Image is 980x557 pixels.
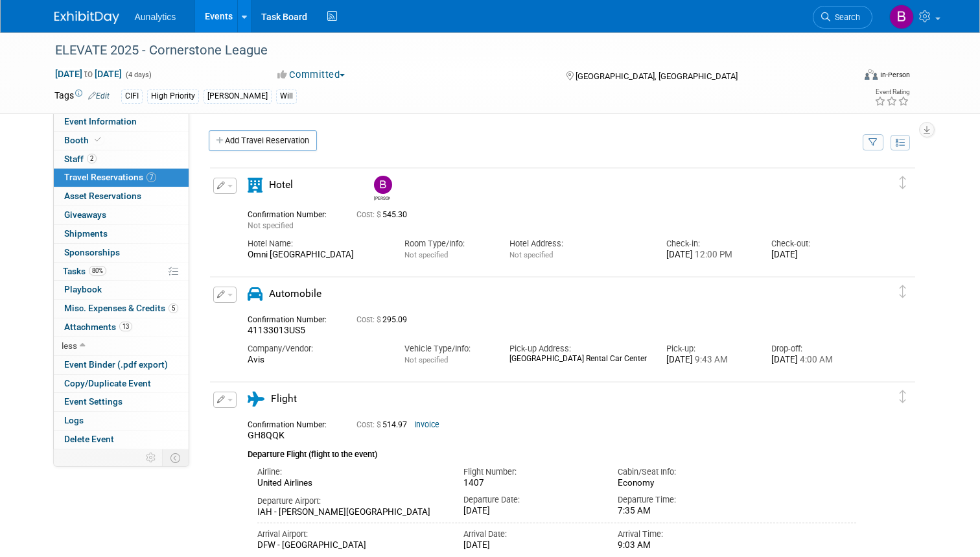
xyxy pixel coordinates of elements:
div: Economy [618,478,753,488]
i: Hotel [248,178,262,193]
span: 80% [89,266,106,276]
a: Tasks80% [54,263,189,281]
span: Tasks [63,266,106,276]
a: Logs [54,412,189,430]
div: Confirmation Number: [248,311,337,325]
div: 9:03 AM [618,540,753,551]
a: Add Travel Reservation [209,130,317,151]
span: 295.09 [356,315,412,324]
div: [DATE] [771,355,857,366]
span: Misc. Expenses & Credits [64,303,178,313]
td: Toggle Event Tabs [162,449,189,466]
span: Not specified [248,221,294,230]
span: Hotel [269,179,293,191]
div: 1407 [463,478,599,489]
span: Asset Reservations [64,191,141,201]
span: Event Information [64,116,137,126]
span: Staff [64,154,97,164]
span: less [62,340,77,351]
span: Event Settings [64,396,122,407]
div: Avis [248,355,385,366]
div: Departure Date: [463,494,599,506]
div: [DATE] [463,506,599,517]
span: 9:43 AM [693,355,728,364]
div: [DATE] [666,355,752,366]
i: Booth reservation complete [95,136,101,143]
span: Giveaways [64,209,106,220]
div: Departure Airport: [257,495,444,507]
div: Departure Flight (flight to the event) [248,442,857,461]
span: (4 days) [124,71,152,79]
span: Event Binder (.pdf export) [64,359,168,370]
a: Booth [54,132,189,150]
span: Playbook [64,284,102,294]
span: 7 [146,172,156,182]
span: Travel Reservations [64,172,156,182]
div: Bobby Taylor [374,194,390,201]
i: Automobile [248,287,262,302]
a: Misc. Expenses & Credits5 [54,300,189,318]
div: Hotel Address: [509,238,647,250]
span: Flight [271,393,297,405]
span: Cost: $ [356,210,382,219]
div: Confirmation Number: [248,416,337,430]
span: Automobile [269,288,321,300]
span: to [82,69,95,79]
a: Playbook [54,281,189,299]
div: Arrival Date: [463,528,599,540]
div: Check-out: [771,238,857,250]
span: 545.30 [356,210,412,219]
a: Search [813,6,872,29]
div: High Priority [147,89,199,103]
span: Not specified [509,250,553,259]
div: [DATE] [463,540,599,551]
a: Edit [88,91,110,101]
div: United Airlines [257,478,444,489]
div: [PERSON_NAME] [204,89,272,103]
span: Aunalytics [135,12,176,22]
img: Format-Inperson.png [865,69,878,80]
span: Not specified [404,250,448,259]
a: Event Binder (.pdf export) [54,356,189,374]
span: Shipments [64,228,108,239]
span: 12:00 PM [693,250,732,259]
div: Departure Time: [618,494,753,506]
div: CIFI [121,89,143,103]
div: Pick-up: [666,343,752,355]
div: Event Rating [874,89,909,95]
span: Logs [64,415,84,425]
span: Search [830,12,860,22]
span: 514.97 [356,420,412,429]
i: Flight [248,392,264,407]
div: Airline: [257,466,444,478]
div: Confirmation Number: [248,206,337,220]
span: Cost: $ [356,420,382,429]
div: DFW - [GEOGRAPHIC_DATA] [257,540,444,551]
td: Personalize Event Tab Strip [140,449,163,466]
div: Event Format [784,67,910,87]
div: Hotel Name: [248,238,385,250]
span: Cost: $ [356,315,382,324]
a: Delete Event [54,431,189,449]
div: Check-in: [666,238,752,250]
div: Drop-off: [771,343,857,355]
a: Attachments13 [54,318,189,337]
span: [DATE] [DATE] [54,68,122,80]
span: Attachments [64,322,132,332]
div: Room Type/Info: [404,238,490,250]
div: Bobby Taylor [371,176,393,201]
i: Click and drag to move item [900,176,906,189]
img: ExhibitDay [54,11,119,24]
i: Click and drag to move item [900,285,906,298]
div: In-Person [880,70,910,80]
a: less [54,337,189,355]
a: Invoice [414,420,439,429]
i: Click and drag to move item [900,390,906,403]
span: 2 [87,154,97,163]
img: Bobby Taylor [374,176,392,194]
div: Cabin/Seat Info: [618,466,753,478]
td: Tags [54,89,110,104]
a: Travel Reservations7 [54,169,189,187]
span: GH8QQK [248,430,285,440]
div: Will [276,89,297,103]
